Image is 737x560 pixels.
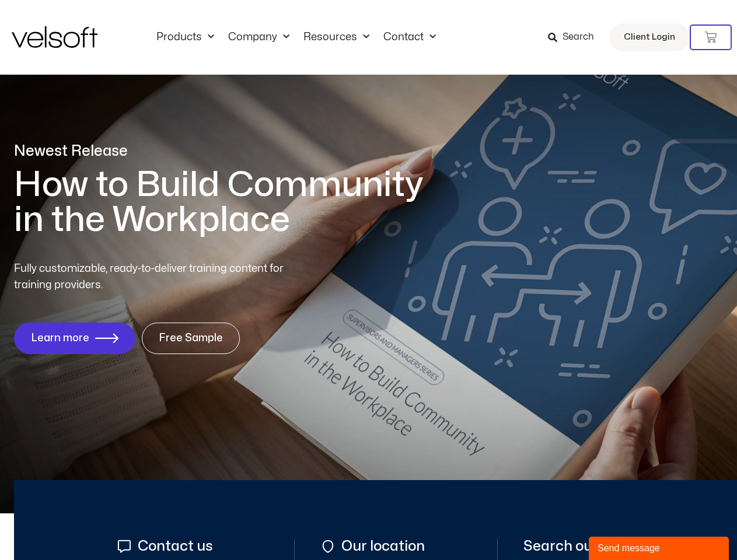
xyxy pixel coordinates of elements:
[149,31,221,44] a: ProductsMenu Toggle
[14,323,135,354] a: Learn more
[135,538,213,554] span: Contact us
[14,141,440,162] p: Newest Release
[142,323,240,354] a: Free Sample
[296,31,376,44] a: ResourcesMenu Toggle
[149,31,443,44] nav: Menu
[12,26,97,48] img: Velsoft Training Materials
[609,23,690,51] a: Client Login
[376,31,443,44] a: ContactMenu Toggle
[548,27,602,47] a: Search
[31,332,89,344] span: Learn more
[159,332,223,344] span: Free Sample
[563,30,594,45] span: Search
[624,30,675,45] span: Client Login
[221,31,296,44] a: CompanyMenu Toggle
[14,167,440,237] h1: How to Build Community in the Workplace
[338,538,425,554] span: Our location
[14,261,305,293] p: Fully customizable, ready-to-deliver training content for training providers.
[523,538,719,554] span: Search our courseware store
[589,534,731,560] iframe: chat widget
